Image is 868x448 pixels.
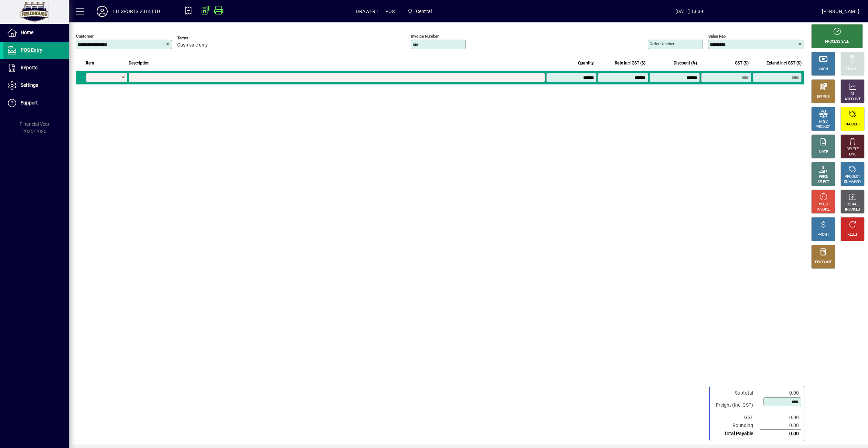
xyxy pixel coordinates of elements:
[845,207,860,212] div: INVOICES
[3,94,69,112] a: Support
[615,59,645,67] span: Rate incl GST ($)
[177,42,208,48] span: Cash sale only
[815,124,831,130] div: PRODUCT
[844,180,861,185] div: SUMMARY
[712,430,760,438] td: Total Payable
[356,6,378,17] span: DRAWER1
[411,34,439,39] mat-label: Invoice number
[817,232,829,237] div: PROFIT
[21,82,38,88] span: Settings
[847,147,858,152] div: DELETE
[760,421,801,430] td: 0.00
[815,260,832,265] div: DISCOUNT
[817,180,829,185] div: SELECT
[674,59,697,67] span: Discount (%)
[712,414,760,421] td: GST
[819,119,827,124] div: MISC
[404,5,435,18] span: Central
[712,397,760,414] td: Freight (Incl GST)
[817,94,830,100] div: EFTPOS
[3,24,69,41] a: Home
[21,47,42,53] span: POS Entry
[819,150,828,155] div: NOTE
[846,67,859,72] div: CHARGE
[385,6,398,17] span: POS1
[21,30,33,35] span: Home
[845,122,860,127] div: PRODUCT
[21,65,37,70] span: Reports
[3,59,69,77] a: Reports
[850,92,855,97] div: GL
[760,414,801,421] td: 0.00
[760,430,801,438] td: 0.00
[86,59,94,67] span: Item
[712,389,760,397] td: Subtotal
[735,59,749,67] span: GST ($)
[177,36,218,40] span: Terms
[113,6,160,17] div: FH SPORTS 2014 LTD
[557,6,822,17] span: [DATE] 13:39
[819,202,828,207] div: HOLD
[416,6,432,17] span: Central
[847,202,859,207] div: RECALL
[819,67,828,72] div: CASH
[845,97,860,102] div: ACCOUNT
[822,6,859,17] div: [PERSON_NAME]
[767,59,802,67] span: Extend incl GST ($)
[760,389,801,397] td: 0.00
[91,5,113,18] button: Profile
[845,174,860,180] div: PRODUCT
[847,232,858,237] div: RESET
[825,39,849,44] div: PROCESS SALE
[819,174,828,180] div: PRICE
[3,77,69,94] a: Settings
[578,59,594,67] span: Quantity
[712,421,760,430] td: Rounding
[708,34,726,39] mat-label: Sales rep
[129,59,150,67] span: Description
[21,100,38,105] span: Support
[849,152,856,157] div: LINE
[817,207,829,212] div: INVOICE
[650,41,674,46] mat-label: Order number
[76,34,94,39] mat-label: Customer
